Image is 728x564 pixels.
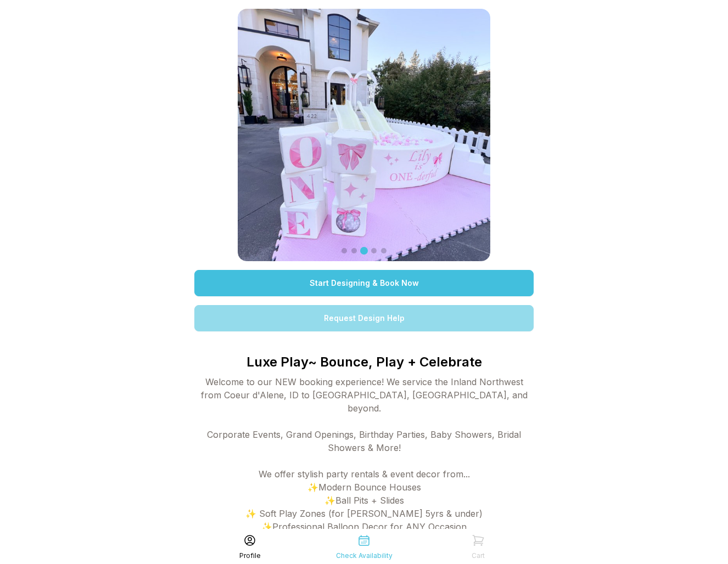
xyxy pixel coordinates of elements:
[194,353,534,371] p: Luxe Play~ Bounce, Play + Celebrate
[194,305,534,331] a: Request Design Help
[194,270,534,296] a: Start Designing & Book Now
[336,551,393,560] div: Check Availability
[472,551,485,560] div: Cart
[239,551,261,560] div: Profile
